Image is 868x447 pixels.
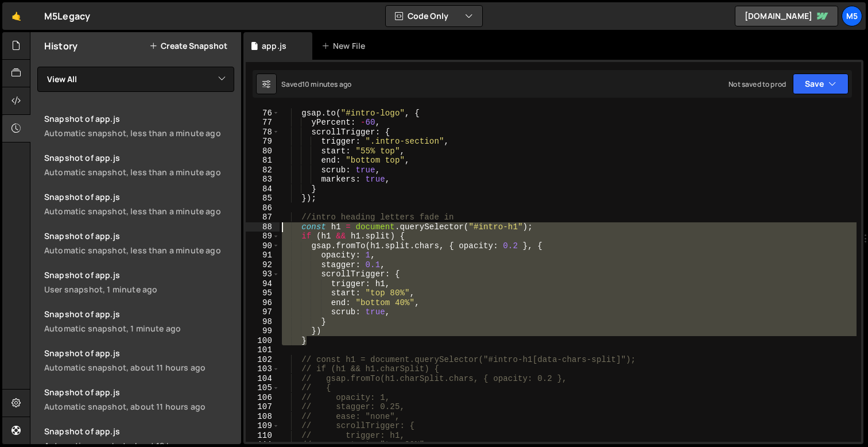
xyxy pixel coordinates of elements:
div: 100 [246,336,280,346]
a: Snapshot of app.jsAutomatic snapshot, less than a minute ago [37,184,241,223]
a: 🤙 [2,2,30,30]
div: app.js [262,40,286,52]
a: Snapshot of app.js Automatic snapshot, 1 minute ago [37,302,241,341]
a: Snapshot of app.js User snapshot, 1 minute ago [37,263,241,302]
h2: History [44,40,77,52]
div: Snapshot of app.js [44,348,234,359]
div: Automatic snapshot, less than a minute ago [44,206,234,217]
div: 109 [246,421,280,431]
div: 95 [246,288,280,298]
button: Create Snapshot [149,41,227,51]
div: 83 [246,175,280,184]
div: 80 [246,147,280,156]
div: 103 [246,364,280,374]
div: Saved [281,79,351,89]
div: 98 [246,317,280,327]
div: M5Legacy [44,9,90,23]
div: 10 minutes ago [302,79,351,89]
div: Snapshot of app.js [44,191,234,202]
div: 76 [246,109,280,118]
div: 107 [246,402,280,412]
div: 96 [246,298,280,308]
div: 90 [246,241,280,251]
div: 106 [246,393,280,403]
div: Automatic snapshot, less than a minute ago [44,245,234,256]
div: 89 [246,232,280,241]
button: Code Only [386,6,482,26]
div: Snapshot of app.js [44,309,234,319]
div: 82 [246,165,280,175]
div: 97 [246,307,280,317]
a: Snapshot of app.jsAutomatic snapshot, less than a minute ago [37,106,241,145]
a: Snapshot of app.js Automatic snapshot, about 11 hours ago [37,341,241,380]
div: 104 [246,374,280,384]
div: Automatic snapshot, 1 minute ago [44,323,234,334]
div: Snapshot of app.js [44,113,234,124]
a: Snapshot of app.jsAutomatic snapshot, less than a minute ago [37,223,241,263]
div: Snapshot of app.js [44,230,234,241]
div: 79 [246,137,280,147]
div: 81 [246,156,280,165]
div: 77 [246,118,280,128]
div: 110 [246,431,280,441]
div: 105 [246,383,280,393]
div: Automatic snapshot, less than a minute ago [44,167,234,178]
div: User snapshot, 1 minute ago [44,284,234,295]
div: New File [321,40,370,52]
div: 84 [246,184,280,194]
div: Snapshot of app.js [44,387,234,398]
a: M5 [842,6,862,26]
div: 94 [246,279,280,289]
button: Save [793,74,848,94]
div: Snapshot of app.js [44,269,234,280]
div: 108 [246,412,280,422]
div: Snapshot of app.js [44,426,234,437]
div: 99 [246,326,280,336]
div: 87 [246,213,280,222]
div: 78 [246,128,280,137]
div: Snapshot of app.js [44,152,234,163]
a: [DOMAIN_NAME] [735,6,838,26]
a: Snapshot of app.js Automatic snapshot, about 11 hours ago [37,380,241,419]
div: Automatic snapshot, less than a minute ago [44,128,234,138]
div: Not saved to prod [728,79,786,89]
div: Automatic snapshot, about 11 hours ago [44,362,234,373]
div: 86 [246,203,280,213]
div: 102 [246,355,280,365]
div: 91 [246,251,280,260]
div: 101 [246,345,280,355]
div: 85 [246,194,280,203]
div: 93 [246,269,280,279]
a: Snapshot of app.jsAutomatic snapshot, less than a minute ago [37,145,241,184]
div: 92 [246,260,280,270]
div: Automatic snapshot, about 11 hours ago [44,401,234,412]
div: 88 [246,222,280,232]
